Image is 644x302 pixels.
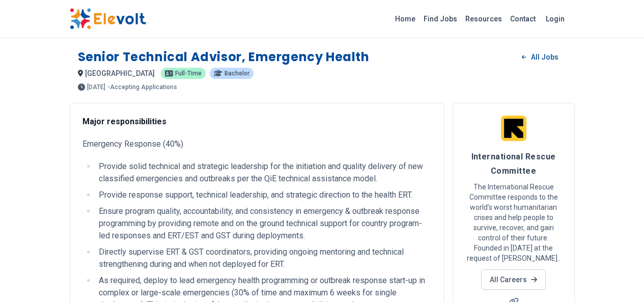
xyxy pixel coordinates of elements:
a: Resources [461,11,506,27]
span: Full-time [175,70,202,76]
p: - Accepting Applications [107,84,177,90]
span: [GEOGRAPHIC_DATA] [85,69,155,77]
img: International Rescue Committee [501,116,526,141]
a: All Jobs [514,49,566,65]
li: Provide response support, technical leadership, and strategic direction to the health ERT. [96,189,432,201]
li: Ensure program quality, accountability, and consistency in emergency & outbreak response programm... [96,205,432,242]
li: Provide solid technical and strategic leadership for the initiation and quality delivery of new c... [96,160,432,185]
span: Bachelor [225,70,249,76]
li: Directly supervise ERT & GST coordinators, providing ongoing mentoring and technical strengthenin... [96,246,432,270]
span: International Rescue Committee [471,152,556,176]
p: The International Rescue Committee responds to the world’s worst humanitarian crises and help peo... [465,182,562,263]
span: [DATE] [87,84,105,90]
a: Contact [506,11,540,27]
a: Home [391,11,419,27]
a: All Careers [481,269,546,290]
strong: Major responsibilities [82,117,166,126]
a: Login [540,9,571,29]
a: Find Jobs [419,11,461,27]
p: Emergency Response (40%) [82,138,432,150]
h1: Senior Technical Advisor, Emergency Health [78,49,370,65]
img: Elevolt [70,8,146,30]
